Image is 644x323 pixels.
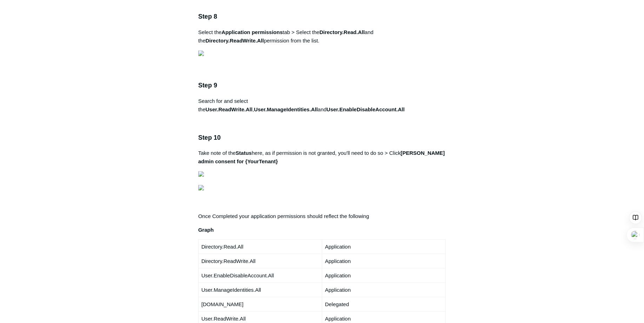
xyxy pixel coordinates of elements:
h3: Step 9 [198,80,446,91]
td: Directory.Read.All [198,240,322,254]
strong: User.ReadWrite.All [206,106,253,112]
h3: Step 10 [198,133,446,143]
td: Application [322,240,445,254]
td: User.ManageIdentities.All [198,283,322,297]
img: 28066014540947 [198,185,204,191]
p: Once Completed your application permissions should reflect the following [198,212,446,220]
td: Application [322,269,445,283]
img: 28065698722835 [198,171,204,177]
span: , and [253,106,405,112]
p: Select the tab > Select the and the permission from the list. [198,28,446,45]
h3: Step 8 [198,12,446,22]
img: 28065668144659 [198,51,204,56]
strong: Application permissions [221,29,283,35]
strong: User.EnableDisableAccount.All [326,106,405,112]
td: [DOMAIN_NAME] [198,297,322,312]
td: Directory.ReadWrite.All [198,254,322,269]
td: Application [322,254,445,269]
strong: Status [235,150,252,156]
strong: Directory.ReadWrite.All [206,38,264,44]
p: Search for and select the [198,97,446,114]
td: Delegated [322,297,445,312]
td: User.EnableDisableAccount.All [198,269,322,283]
strong: Graph [198,227,214,233]
strong: User.ManageIdentities.All [254,106,318,112]
td: Application [322,283,445,297]
strong: Directory.Read.All [319,29,365,35]
p: Take note of the here, as if permission is not granted, you'll need to do so > Click [198,149,446,166]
